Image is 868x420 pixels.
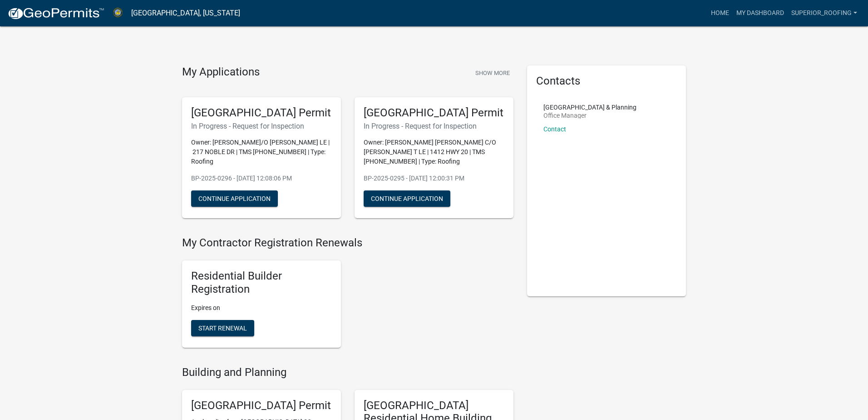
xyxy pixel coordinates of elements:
[472,65,513,80] button: Show More
[707,5,733,22] a: Home
[182,65,260,79] h4: My Applications
[182,236,513,250] h4: My Contractor Registration Renewals
[182,366,513,379] h4: Building and Planning
[733,5,788,22] a: My Dashboard
[543,125,566,133] a: Contact
[191,106,332,120] h5: [GEOGRAPHIC_DATA] Permit
[536,75,677,88] h5: Contacts
[364,174,504,183] p: BP-2025-0295 - [DATE] 12:00:31 PM
[543,104,636,110] p: [GEOGRAPHIC_DATA] & Planning
[364,122,504,130] h6: In Progress - Request for Inspection
[543,112,636,119] p: Office Manager
[788,5,861,22] a: superior_roofing
[191,303,332,313] p: Expires on
[191,174,332,183] p: BP-2025-0296 - [DATE] 12:08:06 PM
[191,270,332,296] h5: Residential Builder Registration
[112,7,124,19] img: Abbeville County, South Carolina
[131,5,240,21] a: [GEOGRAPHIC_DATA], [US_STATE]
[191,190,278,207] button: Continue Application
[191,138,332,166] p: Owner: [PERSON_NAME]/O [PERSON_NAME] LE | 217 NOBLE DR | TMS [PHONE_NUMBER] | Type: Roofing
[191,122,332,130] h6: In Progress - Request for Inspection
[191,320,254,336] button: Start Renewal
[364,138,504,166] p: Owner: [PERSON_NAME] [PERSON_NAME] C/O [PERSON_NAME] T LE | 1412 HWY 20 | TMS [PHONE_NUMBER] | Ty...
[191,399,332,412] h5: [GEOGRAPHIC_DATA] Permit
[364,190,450,207] button: Continue Application
[182,236,513,355] wm-registration-list-section: My Contractor Registration Renewals
[364,106,504,120] h5: [GEOGRAPHIC_DATA] Permit
[198,324,247,331] span: Start Renewal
